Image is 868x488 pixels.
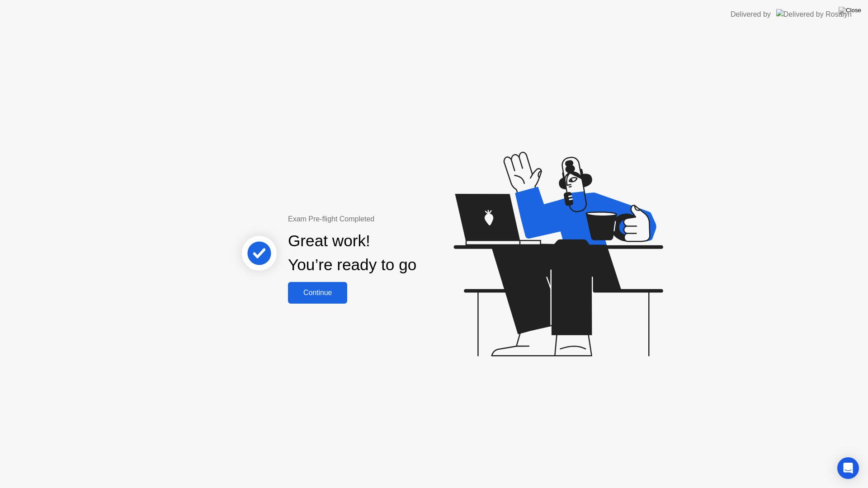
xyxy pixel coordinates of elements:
div: Great work! You’re ready to go [288,229,416,277]
img: Close [839,7,861,14]
div: Delivered by [731,9,771,20]
img: Delivered by Rosalyn [776,9,852,19]
button: Continue [288,282,347,304]
div: Continue [291,289,344,297]
div: Open Intercom Messenger [837,457,859,479]
div: Exam Pre-flight Completed [288,214,475,225]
